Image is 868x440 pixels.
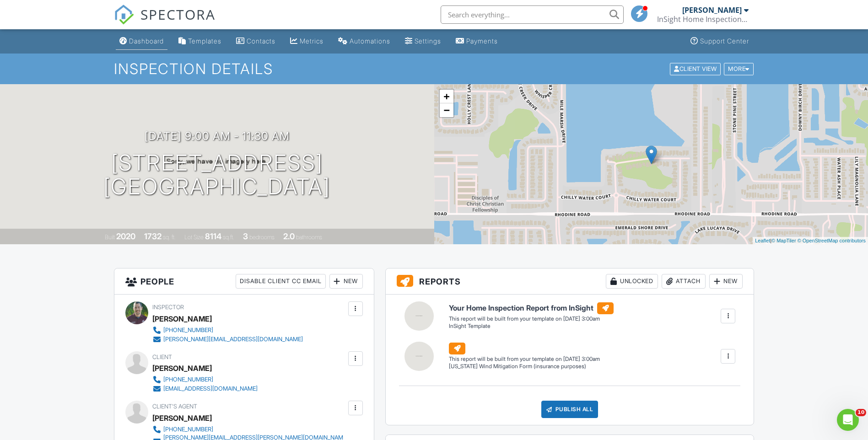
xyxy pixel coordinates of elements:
[329,274,363,289] div: New
[223,234,234,241] span: sq.ft.
[682,5,742,15] div: [PERSON_NAME]
[724,63,754,75] div: More
[606,274,658,289] div: Unlocked
[116,33,167,50] a: Dashboard
[449,302,614,314] h6: Your Home Inspection Report from InSight
[152,403,197,410] span: Client's Agent
[837,409,859,431] iframe: Intercom live chat
[114,12,216,32] a: SPECTORA
[300,37,323,45] div: Metrics
[188,37,221,45] div: Templates
[232,33,279,50] a: Contacts
[116,231,135,241] div: 2020
[205,231,221,241] div: 8114
[163,376,213,383] div: [PHONE_NUMBER]
[236,274,326,289] div: Disable Client CC Email
[334,33,394,50] a: Automations (Basic)
[669,65,723,72] a: Client View
[798,238,866,243] a: © OpenStreetMap contributors
[440,103,453,117] a: Zoom out
[541,401,598,418] div: Publish All
[103,151,330,199] h1: [STREET_ADDRESS] [GEOGRAPHIC_DATA]
[670,63,721,75] div: Client View
[184,234,204,241] span: Lot Size
[753,237,868,245] div: |
[129,37,164,45] div: Dashboard
[114,61,755,77] h1: Inspection Details
[114,268,374,295] h3: People
[243,231,248,241] div: 3
[449,355,600,363] div: This report will be built from your template on [DATE] 3:00am
[449,363,600,370] div: [US_STATE] Wind Mitigation Form (insurance purposes)
[662,274,706,289] div: Attach
[114,5,134,25] img: The Best Home Inspection Software - Spectora
[152,361,212,375] div: [PERSON_NAME]
[140,5,216,24] span: SPECTORA
[163,327,213,334] div: [PHONE_NUMBER]
[152,312,212,326] div: [PERSON_NAME]
[449,315,614,322] div: This report will be built from your template on [DATE] 3:00am
[700,37,749,45] div: Support Center
[415,37,441,45] div: Settings
[247,37,275,45] div: Contacts
[152,354,172,360] span: Client
[163,336,303,343] div: [PERSON_NAME][EMAIL_ADDRESS][DOMAIN_NAME]
[286,33,327,50] a: Metrics
[687,33,753,50] a: Support Center
[466,37,498,45] div: Payments
[440,90,453,103] a: Zoom in
[386,268,754,295] h3: Reports
[163,234,176,241] span: sq. ft.
[152,326,303,335] a: [PHONE_NUMBER]
[152,411,212,425] a: [PERSON_NAME]
[401,33,445,50] a: Settings
[856,409,866,416] span: 10
[709,274,743,289] div: New
[145,130,290,142] h3: [DATE] 9:00 am - 11:30 am
[296,234,322,241] span: bathrooms
[144,231,162,241] div: 1732
[755,238,770,243] a: Leaflet
[152,425,346,434] a: [PHONE_NUMBER]
[657,15,749,24] div: InSight Home Inspections LLC
[152,335,303,344] a: [PERSON_NAME][EMAIL_ADDRESS][DOMAIN_NAME]
[249,234,275,241] span: bedrooms
[152,384,258,393] a: [EMAIL_ADDRESS][DOMAIN_NAME]
[771,238,796,243] a: © MapTiler
[152,304,184,311] span: Inspector
[105,234,115,241] span: Built
[350,37,390,45] div: Automations
[152,375,258,384] a: [PHONE_NUMBER]
[283,231,295,241] div: 2.0
[175,33,225,50] a: Templates
[163,385,258,392] div: [EMAIL_ADDRESS][DOMAIN_NAME]
[452,33,501,50] a: Payments
[441,5,624,24] input: Search everything...
[163,426,213,433] div: [PHONE_NUMBER]
[449,322,614,330] div: InSight Template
